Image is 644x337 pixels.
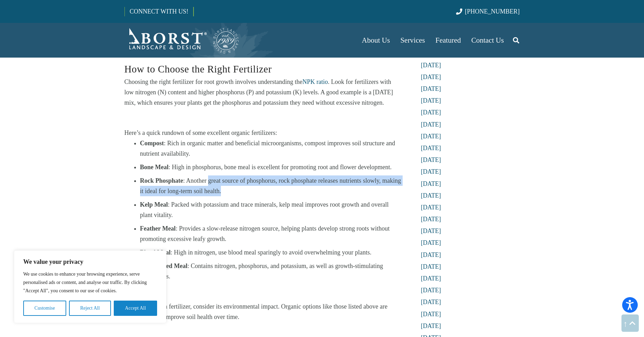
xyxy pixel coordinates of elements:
a: [DATE] [421,251,441,258]
p: We use cookies to enhance your browsing experience, serve personalised ads or content, and analys... [23,270,157,295]
a: [DATE] [421,85,441,92]
a: [DATE] [421,74,441,80]
a: [DATE] [421,216,441,223]
a: [DATE] [421,287,441,294]
span: About Us [362,36,390,44]
a: [DATE] [421,156,441,163]
strong: Blood Meal [140,249,171,256]
a: [DATE] [421,192,441,199]
a: [DATE] [421,311,441,318]
a: [DATE] [421,275,441,282]
a: Search [509,32,523,49]
a: NPK ratio [302,78,328,85]
button: Reject All [69,301,111,316]
a: [DATE] [421,109,441,116]
a: [DATE] [421,168,441,175]
a: Contact Us [466,23,509,58]
a: [DATE] [421,121,441,128]
a: [DATE] [421,62,441,69]
a: [DATE] [421,299,441,305]
p: When selecting a fertilizer, consider its environmental impact. Organic options like those listed... [124,301,401,322]
a: [DATE] [421,239,441,246]
li: : Another great source of phosphorus, rock phosphate releases nutrients slowly, making it ideal f... [140,175,401,196]
li: : High in phosphorus, bone meal is excellent for promoting root and flower development. [140,162,401,172]
a: [DATE] [421,322,441,329]
a: CONNECT WITH US! [125,3,193,20]
p: We value your privacy [23,258,157,266]
li: : Contains nitrogen, phosphorus, and potassium, as well as growth-stimulating compounds. [140,261,401,282]
a: [DATE] [421,97,441,104]
a: [DATE] [421,204,441,211]
strong: Bone Meal [140,164,169,171]
span: Featured [436,36,461,44]
div: We value your privacy [14,250,166,323]
li: : Rich in organic matter and beneficial microorganisms, compost improves soil structure and nutri... [140,138,401,159]
a: Back to top [621,314,639,332]
h3: How to Choose the Right Fertilizer [124,52,401,77]
strong: Feather Meal [140,225,176,232]
strong: Compost [140,140,164,147]
strong: Kelp Meal [140,201,168,208]
a: [DATE] [421,227,441,234]
a: [DATE] [421,145,441,152]
a: [DATE] [421,180,441,187]
strong: Rock Phosphate [140,177,183,184]
a: [DATE] [421,133,441,140]
a: [DATE] [421,263,441,270]
a: Borst-Logo [124,26,240,54]
p: Here’s a quick rundown of some excellent organic fertilizers: [124,128,401,138]
p: Choosing the right fertilizer for root growth involves understanding the . Look for fertilizers w... [124,77,401,108]
a: Services [395,23,430,58]
li: : Provides a slow-release nitrogen source, helping plants develop strong roots without promoting ... [140,223,401,244]
button: Accept All [114,301,157,316]
a: Featured [430,23,466,58]
li: : Packed with potassium and trace minerals, kelp meal improves root growth and overall plant vita... [140,199,401,220]
a: About Us [357,23,395,58]
li: : High in nitrogen, use blood meal sparingly to avoid overwhelming your plants. [140,247,401,258]
a: [PHONE_NUMBER] [456,8,520,15]
span: Services [400,36,425,44]
span: Contact Us [471,36,504,44]
button: Customise [23,301,66,316]
span: [PHONE_NUMBER] [465,8,520,15]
